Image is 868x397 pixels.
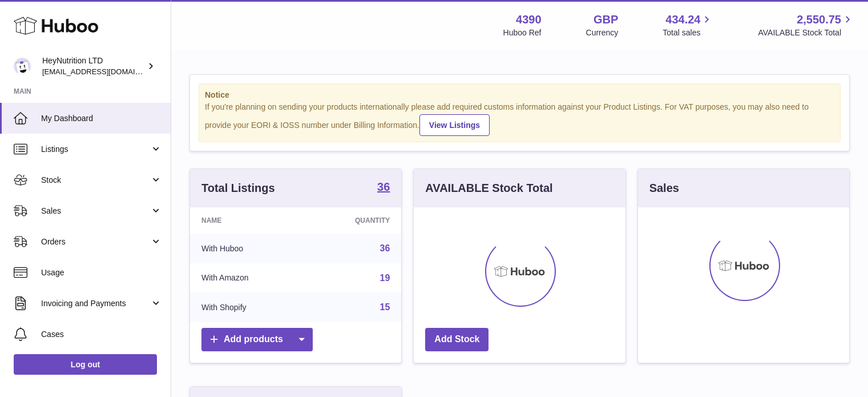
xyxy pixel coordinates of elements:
[380,302,390,312] a: 15
[797,12,841,27] span: 2,550.75
[201,181,275,196] h3: Total Listings
[205,102,834,136] div: If you're planning on sending your products internationally please add required customs informati...
[14,58,31,75] img: info@heynutrition.com
[190,292,306,322] td: With Shopify
[586,27,619,38] div: Currency
[419,114,490,136] a: View Listings
[516,12,542,27] strong: 4390
[41,206,150,216] span: Sales
[41,329,162,340] span: Cases
[41,298,150,309] span: Invoicing and Payments
[42,67,168,76] span: [EMAIL_ADDRESS][DOMAIN_NAME]
[41,175,150,186] span: Stock
[190,263,306,293] td: With Amazon
[425,328,488,351] a: Add Stock
[41,113,162,124] span: My Dashboard
[503,27,542,38] div: Huboo Ref
[380,273,390,283] a: 19
[665,12,700,27] span: 434.24
[205,90,834,101] strong: Notice
[190,234,306,263] td: With Huboo
[41,267,162,278] span: Usage
[306,207,402,234] th: Quantity
[41,236,150,247] span: Orders
[201,328,313,351] a: Add products
[663,12,713,38] a: 434.24 Total sales
[190,207,306,234] th: Name
[380,243,390,253] a: 36
[663,27,713,38] span: Total sales
[377,181,390,195] a: 36
[42,55,145,77] div: HeyNutrition LTD
[649,181,679,196] h3: Sales
[758,12,854,38] a: 2,550.75 AVAILABLE Stock Total
[377,181,390,193] strong: 36
[14,354,157,375] a: Log out
[594,12,618,27] strong: GBP
[425,181,552,196] h3: AVAILABLE Stock Total
[758,27,854,38] span: AVAILABLE Stock Total
[41,144,150,155] span: Listings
